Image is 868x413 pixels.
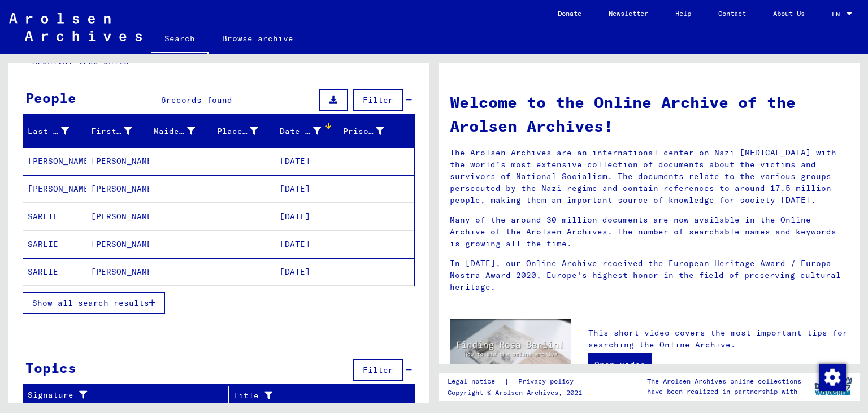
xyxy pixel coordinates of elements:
[450,319,571,385] img: video.jpg
[23,115,86,147] mat-header-cell: Last Name
[450,90,848,138] h1: Welcome to the Online Archive of the Arolsen Archives!
[275,231,338,258] mat-cell: [DATE]
[275,175,338,202] mat-cell: [DATE]
[212,115,276,147] mat-header-cell: Place of Birth
[353,89,403,111] button: Filter
[86,258,150,285] mat-cell: [PERSON_NAME]
[23,175,86,202] mat-cell: [PERSON_NAME]
[25,88,76,108] div: People
[86,231,150,258] mat-cell: [PERSON_NAME]
[338,115,415,147] mat-header-cell: Prisoner #
[448,376,504,388] a: Legal notice
[217,125,258,137] div: Place of Birth
[9,13,142,41] img: Arolsen_neg.svg
[28,125,69,137] div: Last Name
[647,386,801,397] p: have been realized in partnership with
[154,122,212,140] div: Maiden Name
[832,10,844,18] span: EN
[275,147,338,175] mat-cell: [DATE]
[280,125,321,137] div: Date of Birth
[448,388,587,398] p: Copyright © Arolsen Archives, 2021
[217,122,275,140] div: Place of Birth
[91,122,149,140] div: First Name
[448,376,587,388] div: |
[32,298,149,308] span: Show all search results
[275,115,338,147] mat-header-cell: Date of Birth
[812,372,854,401] img: yv_logo.png
[343,122,401,140] div: Prisoner #
[819,364,846,391] img: Change consent
[343,125,384,137] div: Prisoner #
[151,25,209,54] a: Search
[86,147,150,175] mat-cell: [PERSON_NAME]
[149,115,212,147] mat-header-cell: Maiden Name
[588,353,652,376] a: Open video
[23,292,165,314] button: Show all search results
[450,214,848,250] p: Many of the around 30 million documents are now available in the Online Archive of the Arolsen Ar...
[363,365,393,375] span: Filter
[154,125,195,137] div: Maiden Name
[23,258,86,285] mat-cell: SARLIE
[161,95,166,105] span: 6
[86,203,150,230] mat-cell: [PERSON_NAME]
[86,175,150,202] mat-cell: [PERSON_NAME]
[25,358,76,378] div: Topics
[509,376,587,388] a: Privacy policy
[23,203,86,230] mat-cell: SARLIE
[166,95,232,105] span: records found
[209,25,307,52] a: Browse archive
[363,95,393,105] span: Filter
[818,363,845,390] div: Change consent
[28,386,228,405] div: Signature
[275,203,338,230] mat-cell: [DATE]
[450,258,848,293] p: In [DATE], our Online Archive received the European Heritage Award / Europa Nostra Award 2020, Eu...
[275,258,338,285] mat-cell: [DATE]
[353,359,403,381] button: Filter
[588,327,848,351] p: This short video covers the most important tips for searching the Online Archive.
[28,389,214,401] div: Signature
[233,386,401,405] div: Title
[23,147,86,175] mat-cell: [PERSON_NAME]
[233,390,387,402] div: Title
[86,115,150,147] mat-header-cell: First Name
[28,122,86,140] div: Last Name
[91,125,132,137] div: First Name
[23,231,86,258] mat-cell: SARLIE
[647,376,801,386] p: The Arolsen Archives online collections
[280,122,338,140] div: Date of Birth
[450,147,848,206] p: The Arolsen Archives are an international center on Nazi [MEDICAL_DATA] with the world’s most ext...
